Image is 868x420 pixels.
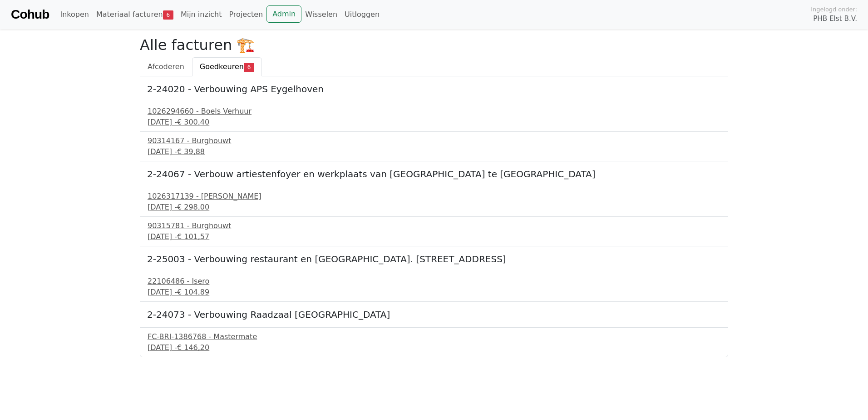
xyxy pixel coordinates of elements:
div: [DATE] - [148,117,720,128]
div: [DATE] - [148,342,720,353]
span: Afcoderen [148,62,184,71]
a: 1026294660 - Boels Verhuur[DATE] -€ 300,40 [148,106,720,128]
a: Projecten [225,5,266,24]
span: Goedkeuren [200,62,244,71]
span: 6 [163,10,173,20]
a: Uitloggen [341,5,383,24]
span: Ingelogd onder: [811,5,857,14]
span: € 146,20 [177,343,209,352]
div: 90315781 - Burghouwt [148,220,720,231]
a: Afcoderen [140,57,192,76]
span: € 300,40 [177,118,209,126]
div: 1026317139 - [PERSON_NAME] [148,191,720,202]
h5: 2-24073 - Verbouwing Raadzaal [GEOGRAPHIC_DATA] [147,309,721,320]
a: Materiaal facturen6 [93,5,177,24]
a: 22106486 - Isero[DATE] -€ 104,89 [148,276,720,298]
a: Wisselen [301,5,341,24]
h5: 2-24020 - Verbouwing APS Eygelhoven [147,84,721,95]
a: Goedkeuren6 [192,57,262,76]
a: FC-BRI-1386768 - Mastermate[DATE] -€ 146,20 [148,331,720,353]
div: [DATE] - [148,146,720,157]
span: € 298,00 [177,203,209,211]
a: Cohub [11,4,49,25]
div: [DATE] - [148,287,720,298]
a: Inkopen [56,5,92,24]
div: [DATE] - [148,202,720,213]
a: 1026317139 - [PERSON_NAME][DATE] -€ 298,00 [148,191,720,213]
a: 90314167 - Burghouwt[DATE] -€ 39,88 [148,135,720,157]
h5: 2-24067 - Verbouw artiestenfoyer en werkplaats van [GEOGRAPHIC_DATA] te [GEOGRAPHIC_DATA] [147,169,721,180]
a: Admin [266,5,301,23]
div: FC-BRI-1386768 - Mastermate [148,331,720,342]
span: € 39,88 [177,147,205,156]
div: 22106486 - Isero [148,276,720,287]
span: € 101,57 [177,232,209,241]
h2: Alle facturen 🏗️ [140,36,728,54]
a: Mijn inzicht [177,5,226,24]
div: [DATE] - [148,231,720,242]
h5: 2-25003 - Verbouwing restaurant en [GEOGRAPHIC_DATA]. [STREET_ADDRESS] [147,254,721,265]
div: 90314167 - Burghouwt [148,135,720,146]
a: 90315781 - Burghouwt[DATE] -€ 101,57 [148,220,720,242]
span: 6 [244,63,254,72]
div: 1026294660 - Boels Verhuur [148,106,720,117]
span: € 104,89 [177,288,209,296]
span: PHB Elst B.V. [813,14,857,24]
